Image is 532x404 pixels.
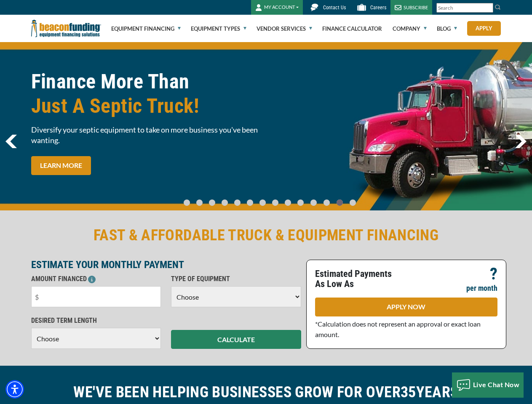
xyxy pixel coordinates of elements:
span: Live Chat Now [473,381,520,389]
p: ? [490,269,497,279]
h2: WE'VE BEEN HELPING BUSINESSES GROW FOR OVER YEARS [31,383,501,402]
a: Finance Calculator [322,15,382,42]
a: Go To Slide 13 [348,199,358,206]
a: Go To Slide 8 [283,199,293,206]
a: APPLY NOW [315,298,497,316]
a: Go To Slide 1 [195,199,205,206]
a: next [515,135,527,148]
p: per month [466,283,497,293]
p: TYPE OF EQUIPMENT [171,274,301,284]
a: Go To Slide 2 [207,199,217,206]
span: Diversify your septic equipment to take on more business you've been wanting. [31,125,261,146]
a: Go To Slide 12 [334,199,345,206]
a: Blog [437,15,457,42]
span: Careers [370,5,386,11]
span: Contact Us [323,5,346,11]
a: Go To Slide 6 [258,199,268,206]
input: $ [31,286,161,307]
a: Go To Slide 7 [270,199,281,206]
img: Beacon Funding Corporation logo [31,15,101,42]
a: Go To Slide 9 [296,199,306,206]
a: Go To Slide 3 [220,199,230,206]
div: Accessibility Menu [5,380,24,399]
a: Clear search text [484,5,491,11]
a: Go To Slide 11 [321,199,332,206]
a: Equipment Financing [111,15,181,42]
a: Vendor Services [257,15,312,42]
h2: FAST & AFFORDABLE TRUCK & EQUIPMENT FINANCING [31,226,501,245]
img: Search [495,4,501,11]
a: Go To Slide 0 [182,199,192,206]
a: Equipment Types [191,15,246,42]
a: previous [5,135,17,148]
a: Company [393,15,427,42]
a: Go To Slide 10 [308,199,319,206]
p: AMOUNT FINANCED [31,274,161,284]
p: ESTIMATE YOUR MONTHLY PAYMENT [31,260,301,270]
p: Estimated Payments As Low As [315,269,401,289]
span: 35 [401,383,416,401]
h1: Finance More Than [31,69,261,118]
img: Right Navigator [515,135,527,148]
span: *Calculation does not represent an approval or exact loan amount. [315,320,481,338]
span: Just A Septic Truck! [31,94,261,118]
img: Left Navigator [5,135,17,148]
a: Go To Slide 4 [233,199,243,206]
a: Go To Slide 5 [245,199,255,206]
a: Apply [467,21,501,36]
button: Live Chat Now [452,372,524,398]
input: Search [436,3,493,13]
a: LEARN MORE Finance More Than Just A Septic Truck! [31,156,91,175]
p: DESIRED TERM LENGTH [31,316,161,326]
button: CALCULATE [171,330,301,349]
